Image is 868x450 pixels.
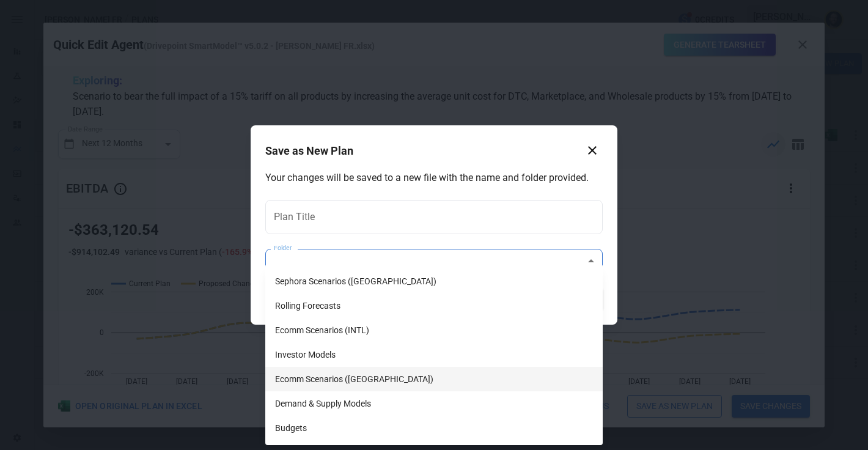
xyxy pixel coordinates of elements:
li: Rolling Forecasts [265,293,603,318]
li: Sephora Scenarios ([GEOGRAPHIC_DATA]) [265,269,603,293]
li: Investor Models [265,342,603,367]
li: Demand & Supply Models [265,391,603,416]
li: Ecomm Scenarios ([GEOGRAPHIC_DATA]) [265,367,603,391]
li: Budgets [265,416,603,440]
li: Ecomm Scenarios (INTL) [265,318,603,342]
